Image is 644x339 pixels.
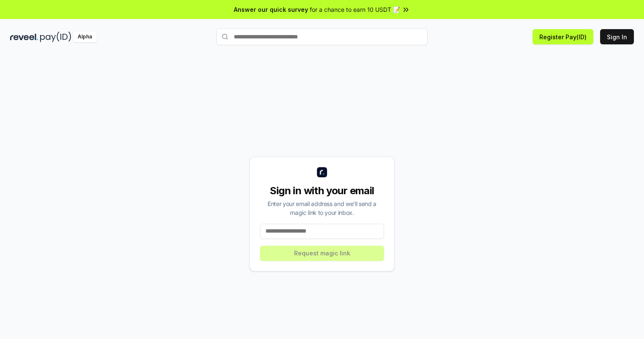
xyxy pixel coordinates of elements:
img: reveel_dark [10,32,38,42]
div: Alpha [73,32,97,42]
img: pay_id [40,32,71,42]
button: Register Pay(ID) [533,29,593,44]
div: Sign in with your email [260,184,384,198]
button: Sign In [600,29,634,44]
span: for a chance to earn 10 USDT 📝 [310,5,400,14]
span: Answer our quick survey [234,5,308,14]
img: logo_small [317,167,327,177]
div: Enter your email address and we’ll send a magic link to your inbox. [260,199,384,217]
